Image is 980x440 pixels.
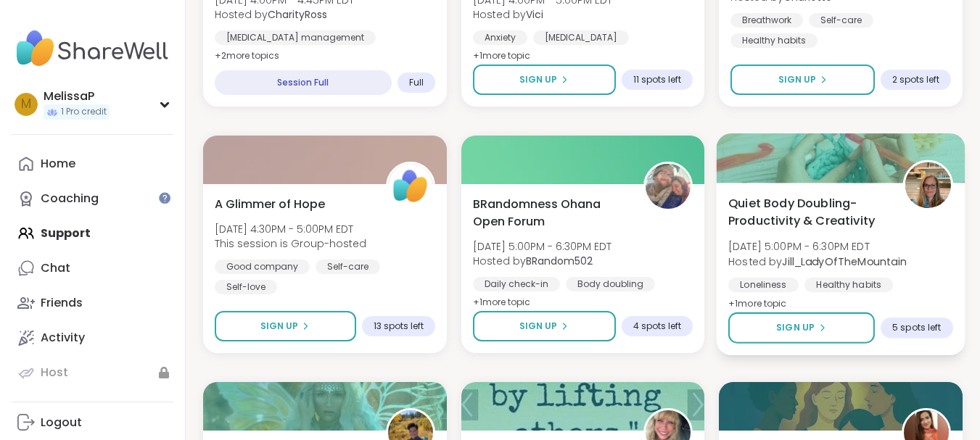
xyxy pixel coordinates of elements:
[388,164,433,209] img: ShareWell
[409,77,424,88] span: Full
[473,30,527,45] div: Anxiety
[804,278,893,292] div: Healthy habits
[728,194,886,230] span: Quiet Body Doubling- Productivity & Creativity
[633,74,681,86] span: 11 spots left
[41,260,70,276] div: Chat
[473,65,617,95] button: Sign Up
[41,415,82,431] div: Logout
[778,73,816,86] span: Sign Up
[473,311,617,341] button: Sign Up
[215,236,366,251] span: This session is Group-hosted
[260,320,298,333] span: Sign Up
[41,191,99,207] div: Coaching
[215,7,354,22] span: Hosted by
[473,254,612,268] span: Hosted by
[215,30,376,45] div: [MEDICAL_DATA] management
[215,196,325,213] span: A Glimmer of Hope
[268,7,327,22] b: CharityRoss
[633,320,681,332] span: 4 spots left
[728,312,875,344] button: Sign Up
[12,23,173,74] img: ShareWell Nav Logo
[533,30,629,45] div: [MEDICAL_DATA]
[730,33,818,48] div: Healthy habits
[12,286,173,320] a: Friends
[41,156,75,172] div: Home
[159,192,170,204] iframe: Spotlight
[892,74,939,86] span: 2 spots left
[12,355,173,390] a: Host
[730,13,803,28] div: Breathwork
[12,320,173,355] a: Activity
[21,95,31,114] span: M
[526,254,593,268] b: BRandom502
[12,251,173,286] a: Chat
[215,222,366,236] span: [DATE] 4:30PM - 5:00PM EDT
[473,7,612,22] span: Hosted by
[526,7,543,22] b: Vici
[728,254,907,268] span: Hosted by
[646,164,691,209] img: BRandom502
[566,277,655,291] div: Body doubling
[316,260,380,274] div: Self-care
[783,254,907,268] b: Jill_LadyOfTheMountain
[215,70,392,95] div: Session Full
[730,65,875,95] button: Sign Up
[374,320,424,332] span: 13 spots left
[728,278,799,292] div: Loneliness
[61,106,107,118] span: 1 Pro credit
[892,322,941,333] span: 5 spots left
[473,196,628,231] span: BRandomness Ohana Open Forum
[519,73,557,86] span: Sign Up
[215,311,356,341] button: Sign Up
[41,330,85,346] div: Activity
[44,88,110,104] div: MelissaP
[905,162,951,208] img: Jill_LadyOfTheMountain
[519,320,557,333] span: Sign Up
[215,260,310,274] div: Good company
[473,277,560,291] div: Daily check-in
[809,13,873,28] div: Self-care
[728,239,907,254] span: [DATE] 5:00PM - 6:30PM EDT
[12,146,173,181] a: Home
[41,295,83,311] div: Friends
[12,181,173,216] a: Coaching
[473,239,612,254] span: [DATE] 5:00PM - 6:30PM EDT
[215,280,277,294] div: Self-love
[12,405,173,440] a: Logout
[776,321,815,334] span: Sign Up
[41,365,68,381] div: Host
